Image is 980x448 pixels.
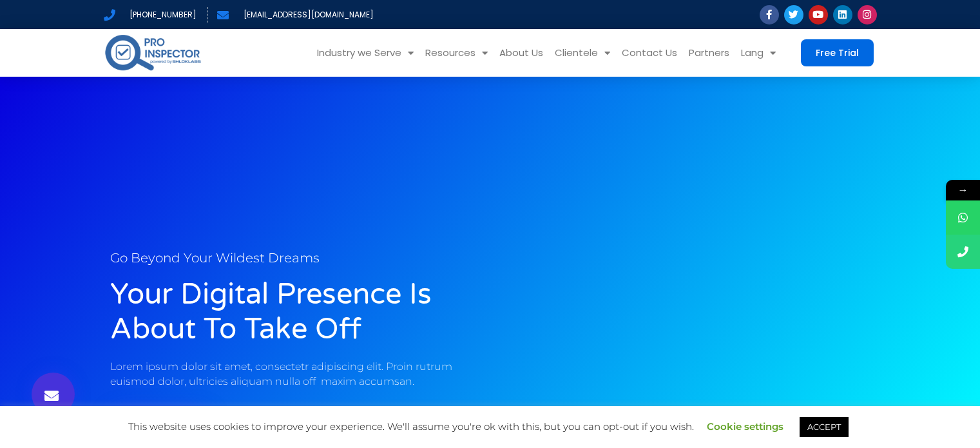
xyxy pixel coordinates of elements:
img: pro-inspector-logo [104,32,202,73]
nav: Menu [222,29,782,77]
span: This website uses cookies to improve your experience. We'll assume you're ok with this, but you c... [128,420,852,433]
span: → [946,180,980,200]
span: Free Trial [816,48,859,57]
a: Clientele [549,29,616,77]
a: [EMAIL_ADDRESS][DOMAIN_NAME] [217,7,374,23]
a: About Us [494,29,549,77]
a: Partners [683,29,735,77]
a: Cookie settings [707,420,783,433]
h3: Go Beyond Your Wildest Dreams [110,251,484,264]
span: [PHONE_NUMBER] [126,7,197,23]
a: Free Trial [801,39,874,66]
a: Lang [735,29,782,77]
span: [EMAIL_ADDRESS][DOMAIN_NAME] [240,7,374,23]
a: Industry we Serve [311,29,419,77]
p: Lorem ipsum dolor sit amet, consectetr adipiscing elit. Proin rutrum euismod dolor, ultricies ali... [110,360,484,389]
a: ACCEPT [800,417,849,437]
a: Resources [419,29,494,77]
a: Contact Us [616,29,683,77]
h1: Your Digital Presence Is About To Take Off [110,277,484,347]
